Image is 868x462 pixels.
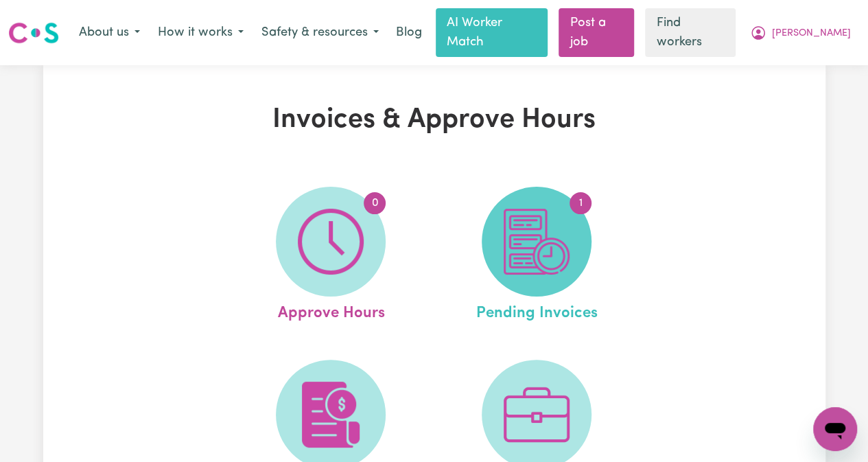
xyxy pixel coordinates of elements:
a: AI Worker Match [436,8,548,57]
span: 0 [364,192,386,214]
iframe: Button to launch messaging window [813,407,857,451]
h1: Invoices & Approve Hours [182,104,687,137]
a: Blog [388,18,430,48]
img: Careseekers logo [8,21,59,45]
span: Pending Invoices [476,297,598,325]
span: 1 [570,192,591,214]
span: Approve Hours [277,297,384,325]
button: Safety & resources [253,19,388,47]
a: Careseekers logo [8,17,59,49]
button: How it works [149,19,253,47]
a: Approve Hours [232,187,430,325]
a: Find workers [645,8,736,57]
button: My Account [741,19,860,47]
a: Post a job [559,8,634,57]
button: About us [70,19,149,47]
span: [PERSON_NAME] [772,26,851,41]
a: Pending Invoices [438,187,635,325]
